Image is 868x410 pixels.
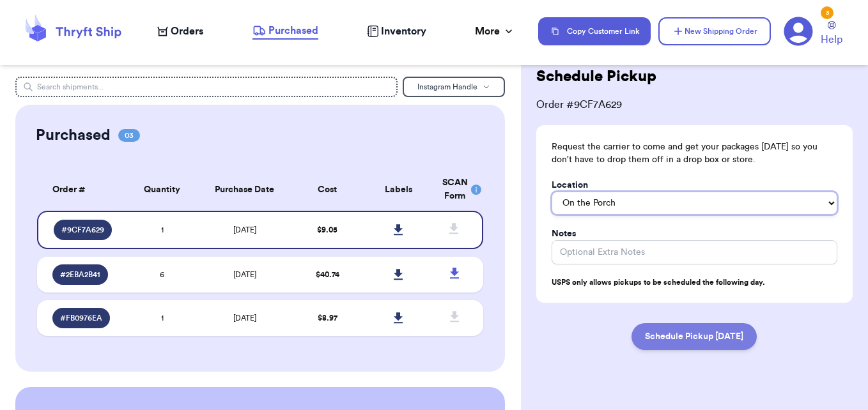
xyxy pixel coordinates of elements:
th: Labels [363,169,435,211]
input: Search shipments... [15,77,398,97]
span: 6 [160,271,164,278]
span: # 9CF7A629 [61,225,104,235]
a: 3 [784,17,813,46]
span: # 2EBA2B41 [60,270,100,280]
th: Order # [37,169,127,211]
h2: Purchased [36,125,111,146]
span: 1 [161,226,164,234]
button: Copy Customer Link [538,17,651,45]
span: $ 8.97 [318,314,337,322]
a: Purchased [252,23,318,40]
label: Notes [552,227,576,240]
th: Cost [291,169,363,211]
span: Order # 9CF7A629 [536,97,853,112]
span: 1 [161,314,164,322]
label: Location [552,179,588,192]
th: Purchase Date [198,169,292,211]
p: USPS only allows pickups to be scheduled the following day. [552,277,837,287]
div: More [475,24,515,39]
a: Inventory [367,24,426,39]
span: $ 40.74 [316,271,339,278]
button: Instagram Handle [403,77,505,97]
h2: Schedule Pickup [536,66,656,87]
a: Orders [157,24,203,39]
span: # FB0976EA [60,313,102,323]
button: New Shipping Order [658,17,771,45]
button: Schedule Pickup [DATE] [632,323,757,350]
span: [DATE] [233,314,256,322]
span: $ 9.05 [317,226,337,234]
span: 03 [118,129,140,142]
span: Orders [171,24,203,39]
div: 3 [821,6,833,19]
span: Instagram Handle [417,83,477,91]
input: Optional Extra Notes [552,240,837,264]
th: Quantity [127,169,198,211]
span: [DATE] [233,271,256,278]
span: [DATE] [233,226,256,234]
a: Help [821,21,842,47]
span: Inventory [381,24,426,39]
div: SCAN Form [442,176,469,203]
span: Purchased [268,23,318,38]
span: Help [821,32,842,47]
p: Request the carrier to come and get your packages [DATE] so you don't have to drop them off in a ... [552,140,837,166]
